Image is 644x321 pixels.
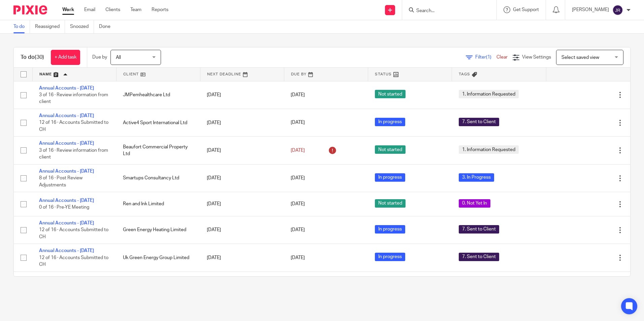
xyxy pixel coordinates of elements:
[375,199,406,208] span: Not started
[291,202,305,207] span: [DATE]
[200,192,284,216] td: [DATE]
[13,5,47,14] img: Pixie
[39,93,108,104] span: 3 of 16 · Review information from client
[116,55,121,60] span: All
[375,225,405,234] span: In progress
[522,55,551,60] span: View Settings
[13,20,30,33] a: To do
[62,6,74,13] a: Work
[459,145,519,154] span: 1. Information Requested
[496,55,508,60] a: Clear
[291,227,305,232] span: [DATE]
[35,20,65,33] a: Reassigned
[21,54,44,61] h1: To do
[459,225,499,234] span: 7. Sent to Client
[486,55,491,60] span: (1)
[152,6,168,13] a: Reports
[291,120,305,125] span: [DATE]
[116,164,200,192] td: Smartups Consultancy Ltd
[116,216,200,244] td: Green Energy Heating Limited
[39,255,108,267] span: 12 of 16 · Accounts Submitted to CH
[572,6,609,13] p: [PERSON_NAME]
[375,145,406,154] span: Not started
[375,253,405,261] span: In progress
[116,244,200,272] td: Uk Green Energy Group Limited
[116,109,200,136] td: Active4 Sport International Ltd
[200,216,284,244] td: [DATE]
[39,205,89,210] span: 0 of 16 · Pre-YE Meeting
[612,5,623,15] img: svg%3E
[92,54,107,61] p: Due by
[375,118,405,126] span: In progress
[200,164,284,192] td: [DATE]
[39,176,83,187] span: 8 of 16 · Post Review Adjustments
[35,55,44,60] span: (30)
[39,113,94,118] a: Annual Accounts - [DATE]
[291,148,305,153] span: [DATE]
[459,253,499,261] span: 7. Sent to Client
[99,20,116,33] a: Done
[375,90,406,98] span: Not started
[105,6,120,13] a: Clients
[39,120,108,132] span: 12 of 16 · Accounts Submitted to CH
[200,109,284,136] td: [DATE]
[200,244,284,272] td: [DATE]
[116,192,200,216] td: Ren and Ink Limited
[459,72,470,76] span: Tags
[513,7,539,12] span: Get Support
[291,93,305,97] span: [DATE]
[39,148,108,160] span: 3 of 16 · Review information from client
[459,90,519,98] span: 1. Information Requested
[39,141,94,146] a: Annual Accounts - [DATE]
[200,272,284,295] td: [DATE]
[130,6,141,13] a: Team
[459,173,494,182] span: 3. In Progress
[416,8,476,14] input: Search
[200,137,284,164] td: [DATE]
[84,6,95,13] a: Email
[39,227,108,239] span: 12 of 16 · Accounts Submitted to CH
[116,81,200,109] td: JMPemhealthcare Ltd
[39,221,94,225] a: Annual Accounts - [DATE]
[561,55,599,60] span: Select saved view
[459,199,490,208] span: 0. Not Yet In
[291,255,305,260] span: [DATE]
[200,81,284,109] td: [DATE]
[39,86,94,91] a: Annual Accounts - [DATE]
[459,118,499,126] span: 7. Sent to Client
[70,20,94,33] a: Snoozed
[51,50,80,65] a: + Add task
[375,173,405,182] span: In progress
[116,272,200,295] td: Readychain Property Management Limited
[475,55,496,60] span: Filter
[39,248,94,253] a: Annual Accounts - [DATE]
[39,198,94,203] a: Annual Accounts - [DATE]
[39,169,94,174] a: Annual Accounts - [DATE]
[116,137,200,164] td: Beaufort Commercial Property Ltd
[291,176,305,181] span: [DATE]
